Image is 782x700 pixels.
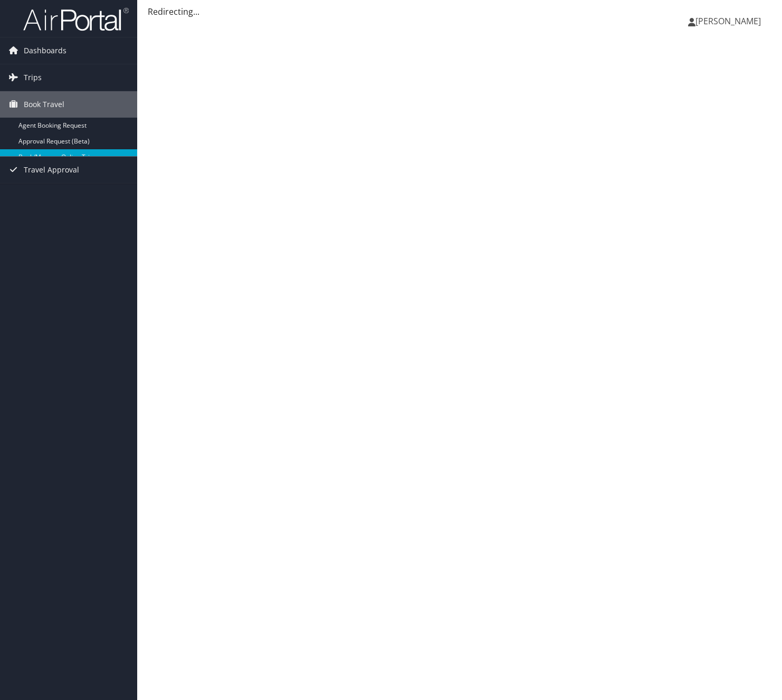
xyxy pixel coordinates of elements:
[24,37,66,64] span: Dashboards
[24,64,42,91] span: Trips
[23,7,129,32] img: airportal-logo.png
[688,5,771,37] a: [PERSON_NAME]
[148,5,771,18] div: Redirecting...
[695,15,761,27] span: [PERSON_NAME]
[24,157,79,183] span: Travel Approval
[24,91,64,118] span: Book Travel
